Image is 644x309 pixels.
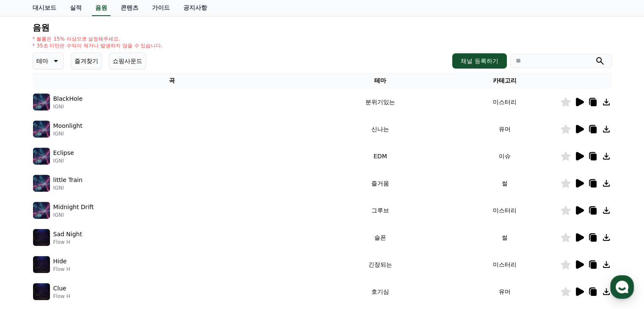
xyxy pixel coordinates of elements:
[449,224,560,251] td: 썰
[311,251,449,278] td: 긴장되는
[53,149,74,157] p: Eclipse
[449,143,560,170] td: 이슈
[311,224,449,251] td: 슬픈
[53,230,82,239] p: Sad Night
[53,103,83,110] p: IGNI
[53,239,82,246] p: Flow H
[33,42,163,49] p: * 35초 미만은 수익이 적거나 발생하지 않을 수 있습니다.
[77,252,88,259] span: 대화
[33,23,612,32] h4: 음원
[452,53,506,69] button: 채널 등록하기
[53,203,94,212] p: Midnight Drift
[36,55,48,67] p: 테마
[27,251,32,258] span: 홈
[53,121,83,130] p: Moonlight
[311,88,449,116] td: 분위기있는
[311,278,449,305] td: 호기심
[53,176,83,185] p: little Train
[33,94,50,110] img: music
[449,278,560,305] td: 유머
[33,36,163,42] p: * 볼륨은 15% 이상으로 설정해주세요.
[449,88,560,116] td: 미스터리
[109,52,146,69] button: 쇼핑사운드
[311,143,449,170] td: EDM
[33,283,50,300] img: music
[53,257,67,266] p: Hide
[449,170,560,197] td: 썰
[53,266,70,273] p: Flow H
[33,256,50,273] img: music
[311,116,449,143] td: 신나는
[56,239,109,260] a: 대화
[33,229,50,246] img: music
[449,116,560,143] td: 유머
[33,175,50,192] img: music
[449,251,560,278] td: 미스터리
[131,251,141,258] span: 설정
[449,73,560,88] th: 카테고리
[53,185,83,191] p: IGNI
[33,73,312,88] th: 곡
[33,148,50,165] img: music
[71,52,102,69] button: 즐겨찾기
[311,170,449,197] td: 즐거움
[53,284,66,293] p: Clue
[33,52,64,69] button: 테마
[3,239,56,260] a: 홈
[311,73,449,88] th: 테마
[33,121,50,138] img: music
[311,197,449,224] td: 그루브
[109,239,163,260] a: 설정
[53,130,83,137] p: IGNI
[449,197,560,224] td: 미스터리
[33,202,50,219] img: music
[53,293,70,300] p: Flow H
[53,157,74,164] p: IGNI
[53,94,83,103] p: BlackHole
[53,212,94,218] p: IGNI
